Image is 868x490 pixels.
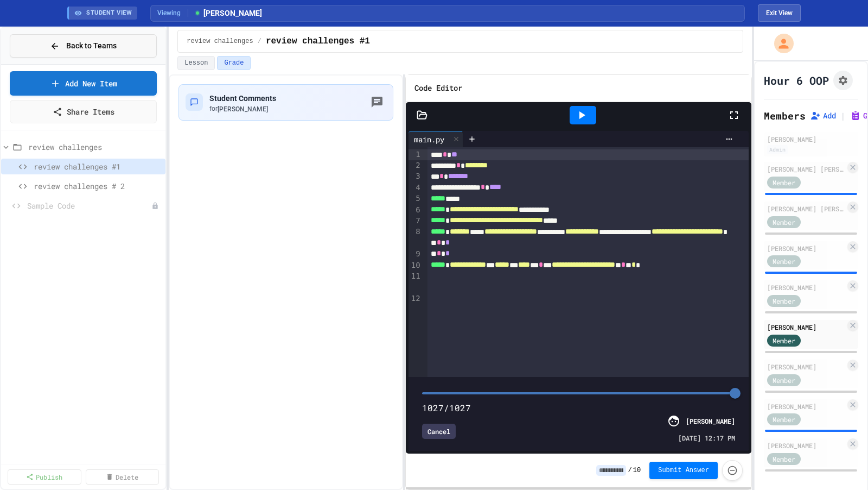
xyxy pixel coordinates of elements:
[409,260,422,271] div: 10
[409,249,422,260] div: 9
[8,469,81,485] a: Publish
[773,296,795,306] span: Member
[217,56,251,70] button: Grade
[10,34,157,58] button: Back to Teams
[686,416,735,426] div: [PERSON_NAME]
[10,100,157,123] a: Share Items
[177,56,215,70] button: Lesson
[409,216,422,227] div: 7
[633,466,641,475] span: 10
[773,336,795,345] span: Member
[840,109,846,122] span: |
[409,134,450,145] div: main.py
[409,160,422,171] div: 2
[209,94,276,103] span: Student Comments
[409,149,422,160] div: 1
[767,401,845,411] div: [PERSON_NAME]
[767,134,855,144] div: [PERSON_NAME]
[28,141,161,153] span: review challenges
[764,108,806,123] h2: Members
[218,105,268,113] span: [PERSON_NAME]
[187,37,253,46] span: review challenges
[422,401,735,414] div: 1027/1027
[764,73,829,88] h1: Hour 6 OOP
[10,71,157,96] a: Add New Item
[763,31,796,56] div: My Account
[722,460,743,481] button: Force resubmission of student's answer (Admin only)
[773,217,795,227] span: Member
[649,462,718,479] button: Submit Answer
[409,183,422,193] div: 4
[151,202,159,210] div: Unpublished
[86,9,132,18] span: STUDENT VIEW
[767,243,845,253] div: [PERSON_NAME]
[758,4,801,22] button: Exit student view
[767,164,845,174] div: [PERSON_NAME] [PERSON_NAME]
[767,322,845,332] div: [PERSON_NAME]
[767,204,845,213] div: [PERSON_NAME] [PERSON_NAME]
[767,441,845,450] div: [PERSON_NAME]
[767,362,845,372] div: [PERSON_NAME]
[767,282,845,292] div: [PERSON_NAME]
[258,37,261,46] span: /
[628,466,632,475] span: /
[773,178,795,187] span: Member
[778,399,857,445] iframe: chat widget
[34,161,161,172] span: review challenges #1
[409,293,422,304] div: 12
[767,145,788,154] div: Admin
[409,227,422,249] div: 8
[409,271,422,293] div: 11
[833,71,853,90] button: Assignment Settings
[209,104,276,114] div: for
[773,256,795,266] span: Member
[810,110,836,121] button: Add
[86,469,159,485] a: Delete
[27,200,151,211] span: Sample Code
[157,8,188,18] span: Viewing
[773,414,795,424] span: Member
[409,131,463,147] div: main.py
[409,205,422,216] div: 6
[409,171,422,182] div: 3
[658,466,709,475] span: Submit Answer
[773,454,795,464] span: Member
[678,433,735,443] span: [DATE] 12:17 PM
[409,193,422,204] div: 5
[266,35,370,48] span: review challenges #1
[66,40,117,52] span: Back to Teams
[414,81,462,95] h6: Code Editor
[773,375,795,385] span: Member
[194,8,262,19] span: [PERSON_NAME]
[422,424,456,439] div: Cancel
[822,447,857,479] iframe: chat widget
[34,180,161,192] span: review challenges # 2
